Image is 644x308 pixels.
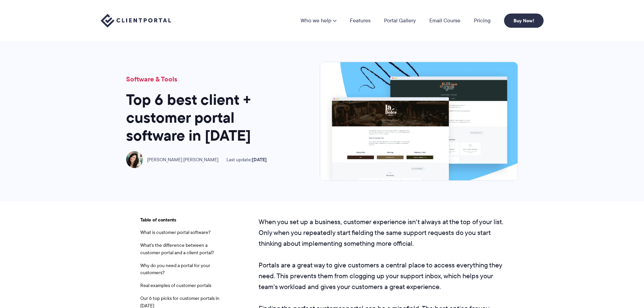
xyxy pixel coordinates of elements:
a: Real examples of customer portals [140,282,211,289]
a: Buy Now! [504,14,544,28]
p: When you set up a business, customer experience isn't always at the top of your list. Only when y... [259,216,504,249]
a: What is customer portal software? [140,229,211,236]
a: Who we help [301,18,336,23]
a: Why do you need a portal for your customers? [140,262,210,276]
a: Email Course [429,18,460,23]
a: Pricing [474,18,491,23]
a: Software & Tools [126,74,177,84]
a: Features [350,18,371,23]
a: Portal Gallery [384,18,416,23]
span: [PERSON_NAME] [PERSON_NAME] [147,157,218,163]
span: Last update: [226,157,267,163]
span: Table of contents [140,216,225,224]
time: [DATE] [252,156,267,163]
p: Portals are a great way to give customers a central place to access everything they need. This pr... [259,260,504,292]
a: What's the difference between a customer portal and a client portal? [140,242,214,256]
h1: Top 6 best client + customer portal software in [DATE] [126,91,288,144]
